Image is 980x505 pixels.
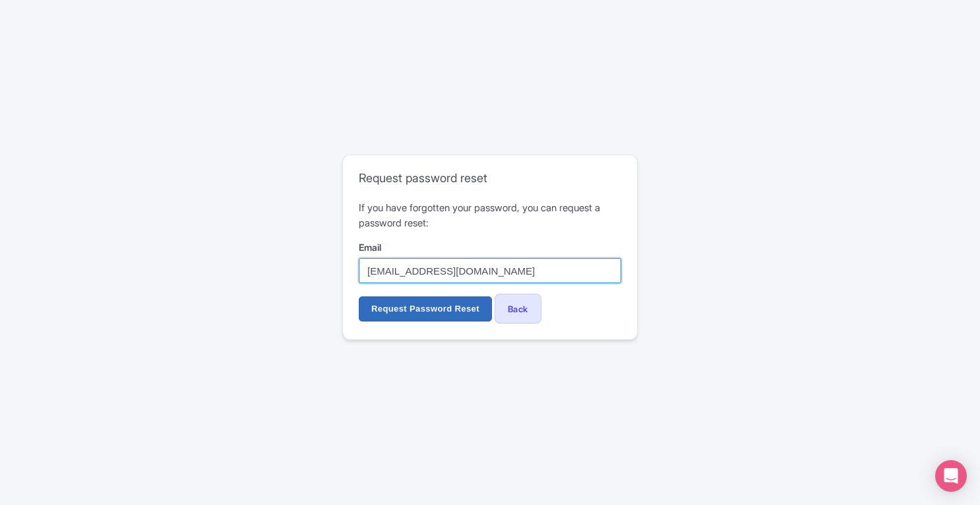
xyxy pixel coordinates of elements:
[359,201,621,230] p: If you have forgotten your password, you can request a password reset:
[359,171,621,185] h2: Request password reset
[495,294,541,323] a: Back
[359,240,621,254] label: Email
[359,258,621,283] input: username@example.com
[359,296,492,321] input: Request Password Reset
[935,460,967,492] div: Open Intercom Messenger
